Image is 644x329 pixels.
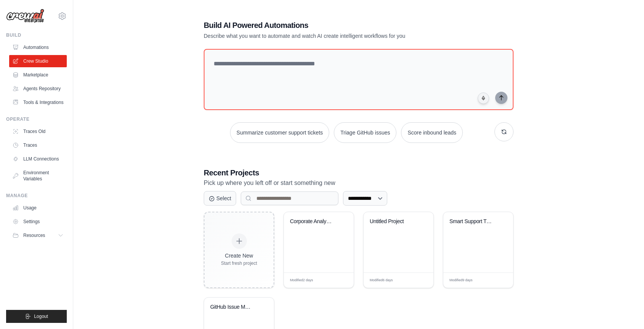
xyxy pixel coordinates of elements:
button: Triage GitHub issues [334,122,396,143]
span: Edit [336,277,342,283]
span: Resources [23,232,45,238]
a: Environment Variables [9,167,67,185]
div: Start fresh project [221,260,257,266]
p: Describe what you want to automate and watch AI create intelligent workflows for you [204,32,460,40]
button: Select [204,191,236,206]
p: Pick up where you left off or start something new [204,178,514,188]
a: Agents Repository [9,83,67,95]
a: Tools & Integrations [9,96,67,109]
button: Summarize customer support tickets [230,122,329,143]
span: Modified 9 days [449,278,473,283]
a: Traces Old [9,125,67,138]
button: Resources [9,229,67,241]
img: Logo [6,9,44,23]
span: Modified 6 days [370,278,393,283]
a: Automations [9,41,67,53]
div: Manage [6,193,67,199]
div: Smart Support Ticket Automation [449,218,496,225]
div: Untitled Project [370,218,416,225]
a: Crew Studio [9,55,67,67]
a: LLM Connections [9,153,67,165]
h3: Recent Projects [204,167,514,178]
h1: Build AI Powered Automations [204,20,460,31]
a: Traces [9,139,67,151]
button: Get new suggestions [494,122,514,141]
a: Settings [9,216,67,228]
a: Usage [9,202,67,214]
span: Logout [34,313,48,319]
span: Edit [495,277,502,283]
div: GitHub Issue Manager [210,304,256,311]
button: Logout [6,310,67,323]
button: Click to speak your automation idea [478,92,489,104]
div: Corporate Analysis Multi-Agent System [290,218,336,225]
span: Edit [415,277,422,283]
span: Modified 2 days [290,278,313,283]
div: Build [6,32,67,38]
div: Operate [6,116,67,122]
a: Marketplace [9,69,67,81]
button: Score inbound leads [401,122,463,143]
div: Create New [221,252,257,259]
